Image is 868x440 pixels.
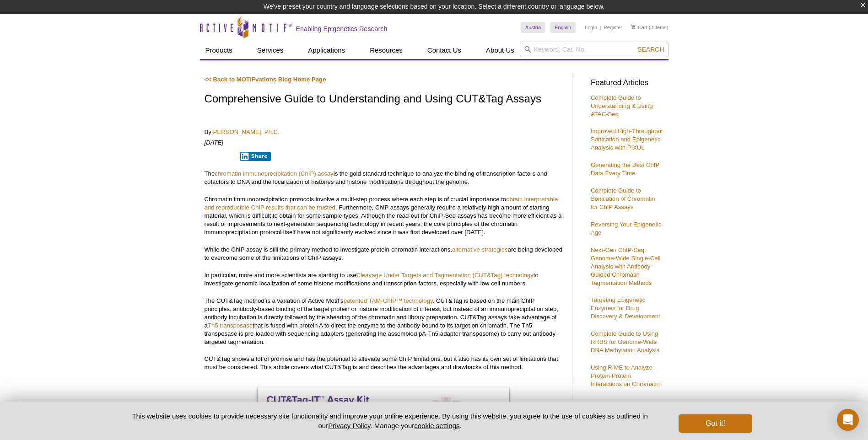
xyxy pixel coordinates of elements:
[591,247,660,286] a: Next-Gen ChIP-Seq: Genome-Wide Single-Cell Analysis with Antibody-Guided Chromatin Tagmentation M...
[837,409,859,431] div: Open Intercom Messenger
[205,93,563,106] h1: Comprehensive Guide to Understanding and Using CUT&Tag Assays
[205,195,563,236] p: Chromatin immunoprecipitation protocols involve a multi-step process where each step is of crucia...
[215,170,333,177] a: chromatin immunoprecipitation (ChIP) assay
[364,42,408,59] a: Resources
[585,24,597,31] a: Login
[205,170,563,186] p: The is the gold standard technique to analyze the binding of transcription factors and cofactors ...
[631,25,636,29] img: Your Cart
[591,94,653,118] a: Complete Guide to Understanding & Using ATAC-Seq
[591,397,664,411] h3: Product Guides
[205,271,563,288] p: In particular, more and more scientists are starting to use to investigate genomic localization o...
[208,322,253,329] a: Tn5 transposase
[600,22,601,33] li: |
[200,42,238,59] a: Products
[252,42,289,59] a: Services
[635,45,667,54] button: Search
[631,22,669,33] li: (0 items)
[205,151,234,161] iframe: X Post Button
[637,46,664,53] span: Search
[679,414,752,433] button: Got it!
[550,22,576,33] a: English
[414,422,459,429] button: cookie settings
[296,25,388,33] h2: Enabling Epigenetics Research
[591,221,662,236] a: Reversing Your Epigenetic Age
[328,422,370,429] a: Privacy Policy
[591,161,659,177] a: Generating the Best ChIP Data Every Time
[211,129,280,135] a: [PERSON_NAME], Ph.D.
[205,355,563,371] p: CUT&Tag shows a lot of promise and has the potential to alleviate some ChIP limitations, but it a...
[240,152,271,161] button: Share
[344,297,433,304] a: patented TAM-ChIP™ technology
[591,187,655,210] a: Complete Guide to Sonication of Chromatin for ChIP Assays
[591,296,660,320] a: Targeting Epigenetic Enzymes for Drug Discovery & Development
[591,330,659,354] a: Complete Guide to Using RRBS for Genome-Wide DNA Methylation Analysis
[205,76,326,83] a: << Back to MOTIFvations Blog Home Page
[521,22,545,33] a: Austria
[452,246,508,253] a: alternative strategies
[205,128,563,136] p: By
[520,42,669,57] input: Keyword, Cat. No.
[422,42,467,59] a: Contact Us
[205,139,224,146] em: [DATE]
[302,42,350,59] a: Applications
[591,79,664,87] h3: Featured Articles
[480,42,520,59] a: About Us
[591,128,663,151] a: Improved High-Throughput Sonication and Epigenetic Analysis with PIXUL
[604,24,622,31] a: Register
[116,411,664,430] p: This website uses cookies to provide necessary site functionality and improve your online experie...
[205,297,563,346] p: The CUT&Tag method is a variation of Active Motif’s . CUT&Tag is based on the main ChIP principle...
[356,272,534,279] a: Cleavage Under Targets and Tagmentation (CUT&Tag) technology
[205,246,563,262] p: While the ChIP assay is still the primary method to investigate protein-chromatin interactions, a...
[631,24,647,31] a: Cart
[591,364,660,387] a: Using RIME to Analyze Protein-Protein Interactions on Chromatin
